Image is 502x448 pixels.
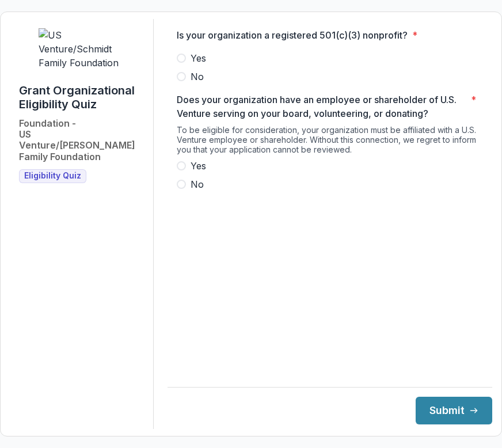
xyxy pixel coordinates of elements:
h1: Grant Organizational Eligibility Quiz [19,83,144,111]
img: US Venture/Schmidt Family Foundation [39,28,125,70]
span: No [191,70,204,83]
h2: Foundation - US Venture/[PERSON_NAME] Family Foundation [19,118,144,162]
button: Submit [416,397,492,424]
span: Eligibility Quiz [24,171,81,181]
p: Does your organization have an employee or shareholder of U.S. Venture serving on your board, vol... [177,93,466,120]
span: Yes [191,159,206,173]
span: Yes [191,51,206,65]
span: No [191,177,204,191]
div: To be eligible for consideration, your organization must be affiliated with a U.S. Venture employ... [177,125,483,159]
p: Is your organization a registered 501(c)(3) nonprofit? [177,28,408,42]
